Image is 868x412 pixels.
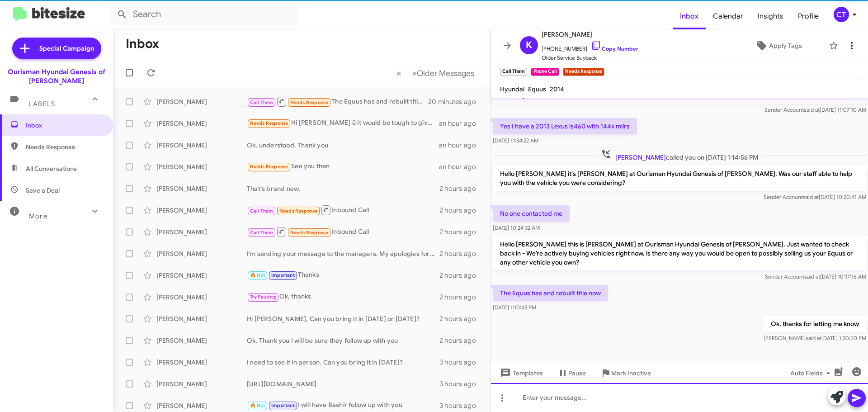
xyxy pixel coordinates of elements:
[550,365,593,381] button: Pause
[615,153,666,161] span: [PERSON_NAME]
[250,120,288,126] span: Needs Response
[439,162,483,171] div: an hour ago
[769,38,802,54] span: Apply Tags
[156,162,247,171] div: [PERSON_NAME]
[764,106,866,113] span: Sender Account [DATE] 11:07:10 AM
[804,273,820,280] span: said at
[247,292,439,302] div: Ok, thanks
[706,3,750,29] a: Calendar
[791,3,826,29] a: Profile
[392,64,480,82] nav: Page navigation example
[156,119,247,128] div: [PERSON_NAME]
[250,294,276,300] span: Try Pausing
[673,3,706,29] span: Inbox
[593,365,658,381] button: Mark Inactive
[493,236,866,270] p: Hello [PERSON_NAME] this is [PERSON_NAME] at Ourisman Hyundai Genesis of [PERSON_NAME]. Just want...
[764,316,866,332] p: Ok, thanks for letting me know
[591,45,638,52] a: Copy Number
[439,271,483,280] div: 2 hours ago
[429,97,483,106] div: 20 minutes ago
[611,365,651,381] span: Mark Inactive
[542,53,638,62] span: Older Service Buyback
[783,365,841,381] button: Auto Fields
[247,96,429,107] div: The Equus has and rebuilt title now
[247,314,439,323] div: Hi [PERSON_NAME], Can you bring it in [DATE] or [DATE]?
[806,335,821,341] span: said at
[247,249,439,258] div: I'm sending your message to the managers. My apologies for your experience. Thank you for letting...
[39,44,94,53] span: Special Campaign
[26,142,103,152] span: Needs Response
[834,7,849,22] div: CT
[29,212,47,220] span: More
[439,184,483,193] div: 2 hours ago
[247,118,439,128] div: Hi [PERSON_NAME] ü It would be tough to give up Little Red. What are your terms?
[563,68,604,76] small: Needs Response
[250,99,274,105] span: Call Them
[493,137,538,144] span: [DATE] 11:34:22 AM
[279,208,318,214] span: Needs Response
[250,208,274,214] span: Call Them
[156,141,247,150] div: [PERSON_NAME]
[764,335,866,341] span: [PERSON_NAME] [DATE] 1:30:50 PM
[156,227,247,237] div: [PERSON_NAME]
[247,161,439,172] div: See you then
[247,379,439,388] div: [URL][DOMAIN_NAME]
[491,365,550,381] button: Templates
[803,194,819,200] span: said at
[247,270,439,280] div: Thanks
[250,403,265,408] span: 🔥 Hot
[156,271,247,280] div: [PERSON_NAME]
[406,64,480,82] button: Next
[156,401,247,410] div: [PERSON_NAME]
[493,118,637,134] p: Yes I have a 2013 Lexus ls460 with 144k milrs
[439,141,483,150] div: an hour ago
[439,249,483,258] div: 2 hours ago
[439,401,483,410] div: 3 hours ago
[156,379,247,388] div: [PERSON_NAME]
[417,68,474,78] span: Older Messages
[804,106,820,113] span: said at
[290,230,329,236] span: Needs Response
[250,230,274,236] span: Call Them
[493,224,540,231] span: [DATE] 10:24:32 AM
[247,226,439,237] div: Inbound Call
[290,99,329,105] span: Needs Response
[500,85,524,93] span: Hyundai
[156,358,247,367] div: [PERSON_NAME]
[247,336,439,345] div: Ok, Thank you I will be sure they follow up with you
[247,358,439,367] div: I need to see it in person. Can you bring it in [DATE]?
[439,336,483,345] div: 2 hours ago
[439,379,483,388] div: 3 hours ago
[247,184,439,193] div: That's brand new.
[732,38,825,54] button: Apply Tags
[412,67,417,79] span: »
[568,365,586,381] span: Pause
[156,249,247,258] div: [PERSON_NAME]
[12,38,101,59] a: Special Campaign
[493,304,536,311] span: [DATE] 1:10:43 PM
[391,64,407,82] button: Previous
[750,3,791,29] a: Insights
[250,272,265,278] span: 🔥 Hot
[29,100,55,108] span: Labels
[156,97,247,106] div: [PERSON_NAME]
[396,67,401,79] span: «
[493,205,570,222] p: No one contacted me
[271,403,295,408] span: Important
[597,149,762,162] span: called you on [DATE] 1:14:56 PM
[26,186,60,195] span: Save a Deal
[156,336,247,345] div: [PERSON_NAME]
[26,164,77,173] span: All Conversations
[271,272,295,278] span: Important
[542,29,638,40] span: [PERSON_NAME]
[764,194,866,200] span: Sender Account [DATE] 10:20:41 AM
[156,314,247,323] div: [PERSON_NAME]
[500,68,527,76] small: Call Them
[109,4,299,25] input: Search
[531,68,559,76] small: Phone Call
[550,85,564,93] span: 2014
[493,285,608,301] p: The Equus has and rebuilt title now
[250,164,288,170] span: Needs Response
